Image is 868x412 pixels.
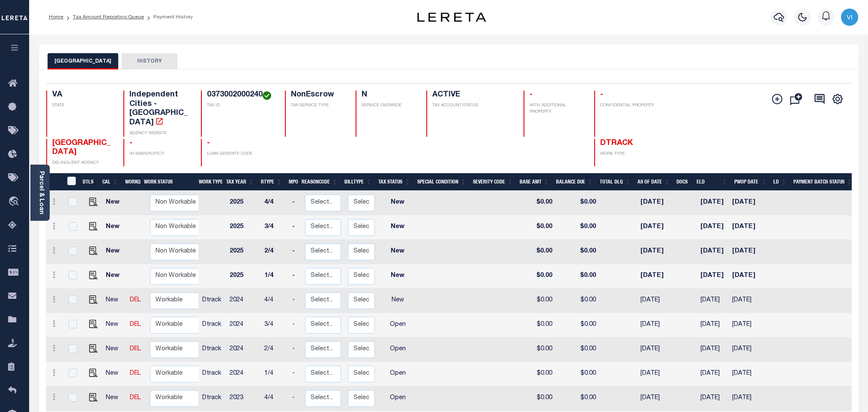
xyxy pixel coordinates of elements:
a: DEL [130,297,141,303]
th: ReasonCode: activate to sort column ascending [298,173,341,191]
img: svg+xml;base64,PHN2ZyB4bWxucz0iaHR0cDovL3d3dy53My5vcmcvMjAwMC9zdmciIHBvaW50ZXItZXZlbnRzPSJub25lIi... [841,9,858,26]
th: CAL: activate to sort column ascending [99,173,122,191]
td: New [102,362,126,386]
span: DTRACK [600,139,633,147]
td: [DATE] [729,362,767,386]
td: 3/4 [261,313,289,337]
span: - [600,91,603,99]
td: $0.00 [519,386,556,411]
td: Dtrack [199,362,226,386]
td: - [289,191,302,215]
p: WITH ADDITIONAL PROPERTY [530,102,584,115]
td: $0.00 [519,289,556,313]
th: &nbsp; [62,173,80,191]
td: $0.00 [519,337,556,362]
td: [DATE] [697,264,729,289]
th: BillType: activate to sort column ascending [341,173,375,191]
th: RType: activate to sort column ascending [257,173,285,191]
li: Payment History [144,13,193,21]
td: 2025 [226,264,261,289]
th: LD: activate to sort column ascending [770,173,790,191]
td: [DATE] [729,313,767,337]
td: Dtrack [199,337,226,362]
p: TAX ACCOUNT STATUS [432,102,514,109]
td: [DATE] [697,240,729,264]
a: Parcel & Loan [38,171,44,214]
td: 2023 [226,386,261,411]
td: New [102,386,126,411]
span: - [530,91,533,99]
td: 2025 [226,191,261,215]
a: DEL [130,322,141,328]
th: Docs [673,173,693,191]
p: LOAN SEVERITY CODE [207,151,275,157]
td: $0.00 [519,362,556,386]
th: ELD: activate to sort column ascending [693,173,731,191]
td: 2024 [226,289,261,313]
td: 2025 [226,215,261,240]
td: - [289,240,302,264]
th: Work Type [195,173,223,191]
td: [DATE] [637,337,676,362]
td: New [102,313,126,337]
td: $0.00 [519,313,556,337]
td: 4/4 [261,289,289,313]
span: [GEOGRAPHIC_DATA] [52,139,111,156]
td: [DATE] [637,191,676,215]
h4: VA [52,90,114,100]
th: MPO [285,173,298,191]
td: [DATE] [637,362,676,386]
td: 2024 [226,362,261,386]
td: $0.00 [556,313,599,337]
td: [DATE] [697,191,729,215]
button: [GEOGRAPHIC_DATA] [48,53,118,69]
th: Work Status [141,173,198,191]
td: $0.00 [519,215,556,240]
td: [DATE] [729,337,767,362]
td: Open [378,337,417,362]
td: $0.00 [519,191,556,215]
td: Dtrack [199,289,226,313]
td: $0.00 [556,386,599,411]
td: [DATE] [729,240,767,264]
td: New [102,215,126,240]
p: IN BANKRUPTCY [129,151,191,157]
td: New [378,215,417,240]
p: CONFIDENTIAL PROPERTY [600,102,661,109]
td: [DATE] [697,215,729,240]
td: - [289,289,302,313]
td: 4/4 [261,386,289,411]
td: [DATE] [637,289,676,313]
p: TAX SERVICE TYPE [291,102,345,109]
td: $0.00 [556,240,599,264]
td: New [378,289,417,313]
td: - [289,386,302,411]
a: DEL [130,395,141,401]
th: WorkQ [122,173,141,191]
h4: NonEscrow [291,90,345,100]
td: [DATE] [637,386,676,411]
td: [DATE] [697,337,729,362]
td: $0.00 [556,191,599,215]
td: New [378,264,417,289]
td: [DATE] [637,264,676,289]
td: - [289,362,302,386]
td: 2/4 [261,240,289,264]
td: Dtrack [199,313,226,337]
th: PWOP Date: activate to sort column ascending [731,173,770,191]
th: Special Condition: activate to sort column ascending [414,173,470,191]
th: Total DLQ: activate to sort column ascending [596,173,634,191]
td: 1/4 [261,362,289,386]
th: Tax Status: activate to sort column ascending [375,173,414,191]
td: $0.00 [556,337,599,362]
td: New [102,191,126,215]
td: [DATE] [637,313,676,337]
td: $0.00 [519,240,556,264]
p: AGENCY WEBSITE [129,130,191,137]
td: 2024 [226,313,261,337]
th: Balance Due: activate to sort column ascending [553,173,596,191]
td: New [102,264,126,289]
p: WORK TYPE [600,151,661,157]
td: 3/4 [261,215,289,240]
td: Open [378,362,417,386]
